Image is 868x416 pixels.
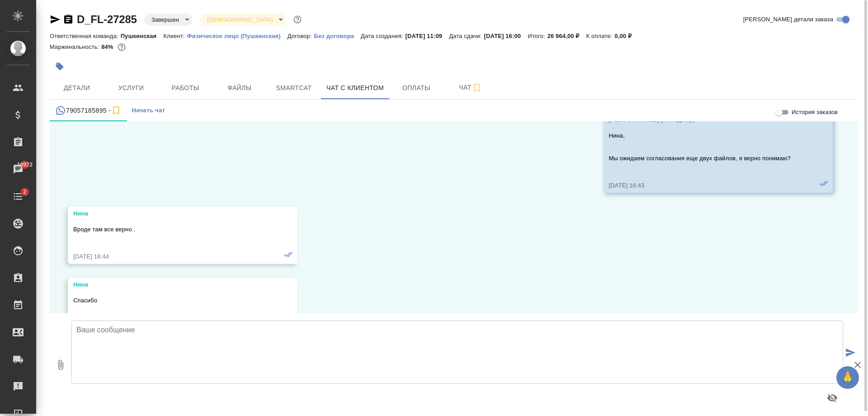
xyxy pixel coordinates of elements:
[836,366,859,389] button: 🙏
[586,33,615,39] p: К оплате:
[73,280,266,289] div: Нина
[314,33,361,39] p: Без договора
[109,82,153,94] span: Услуги
[204,16,275,24] button: [DEMOGRAPHIC_DATA]
[77,13,137,25] a: D_FL-27285
[132,105,165,116] span: Начать чат
[116,41,127,53] button: 3635.43 RUB;
[406,33,449,39] p: [DATE] 11:09
[55,105,122,116] div: 79057185895 (Нина) - (undefined)
[101,43,115,50] p: 84%
[609,131,801,140] p: Нина,
[292,14,303,25] button: Доп статусы указывают на важность/срочность заказа
[73,252,266,261] div: [DATE] 16:44
[73,225,266,234] p: Вроде там все верно .
[163,33,187,39] p: Клиент:
[288,33,314,39] p: Договор:
[2,185,34,208] a: 2
[73,209,266,218] div: Нина
[12,160,38,169] span: 16972
[472,82,482,93] svg: Подписаться
[18,187,32,196] span: 2
[528,33,547,39] p: Итого:
[55,82,99,94] span: Детали
[449,82,492,93] span: Чат
[314,32,361,39] a: Без договора
[272,82,316,94] span: Smartcat
[73,296,266,305] p: Спасибо
[50,14,61,25] button: Скопировать ссылку для ЯМессенджера
[50,43,101,50] p: Маржинальность:
[792,108,838,117] span: История заказов
[326,82,384,94] span: Чат с клиентом
[63,14,74,25] button: Скопировать ссылку
[821,387,843,409] button: Предпросмотр
[149,16,182,24] button: Завершен
[743,15,833,24] span: [PERSON_NAME] детали заказа
[218,82,261,94] span: Файлы
[50,100,858,121] div: simple tabs example
[187,33,288,39] p: Физическое лицо (Пушкинская)
[614,33,638,39] p: 0,00 ₽
[164,82,207,94] span: Работы
[484,33,528,39] p: [DATE] 16:00
[547,33,586,39] p: 26 964,00 ₽
[187,32,288,39] a: Физическое лицо (Пушкинская)
[127,100,170,121] button: Начать чат
[609,154,801,163] p: Мы ожидаем согласования еще двух файлов, я верно понимаю?
[121,33,164,39] p: Пушкинская
[449,33,484,39] p: Дата сдачи:
[609,181,801,190] div: [DATE] 16:43
[840,368,855,387] span: 🙏
[361,33,405,39] p: Дата создания:
[50,33,121,39] p: Ответственная команда:
[395,82,438,94] span: Оплаты
[144,14,193,26] div: Завершен
[111,105,122,116] svg: Подписаться
[200,14,286,26] div: Завершен
[2,158,34,181] a: 16972
[50,57,70,77] button: Добавить тэг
